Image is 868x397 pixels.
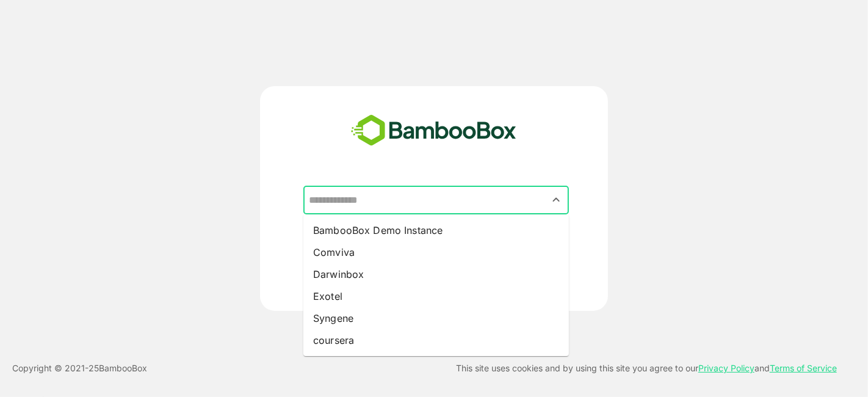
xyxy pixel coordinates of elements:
a: Privacy Policy [698,363,754,373]
li: BambooBox Demo Instance [303,219,569,241]
li: Syngene [303,307,569,329]
li: coursera [303,329,569,351]
p: Copyright © 2021- 25 BambooBox [12,361,147,376]
p: This site uses cookies and by using this site you agree to our and [456,361,837,376]
button: Close [548,192,565,208]
img: bamboobox [344,111,523,151]
li: Exotel [303,285,569,307]
a: Terms of Service [770,363,837,373]
li: Comviva [303,241,569,263]
li: Darwinbox [303,263,569,285]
